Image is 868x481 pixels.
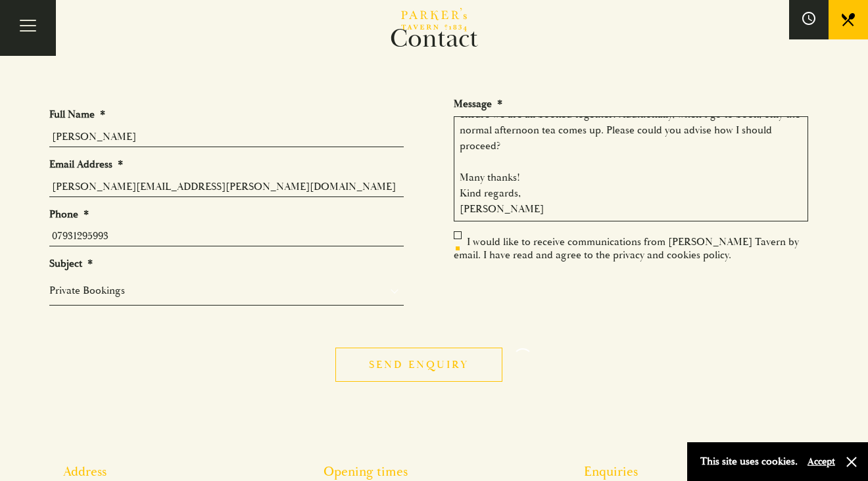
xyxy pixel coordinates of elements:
[584,464,805,480] h2: Enquiries
[49,208,89,221] label: Phone
[49,257,93,271] label: Subject
[49,158,123,172] label: Email Address
[845,455,858,469] button: Close and accept
[324,464,544,480] h2: Opening times
[49,108,105,122] label: Full Name
[63,464,284,480] h2: Address
[808,455,835,468] button: Accept
[454,97,502,111] label: Message
[454,235,799,262] label: I would like to receive communications from [PERSON_NAME] Tavern by email. I have read and agree ...
[700,452,798,471] p: This site uses cookies.
[39,23,829,55] h1: Contact
[454,272,654,323] iframe: reCAPTCHA
[335,348,502,382] input: Send enquiry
